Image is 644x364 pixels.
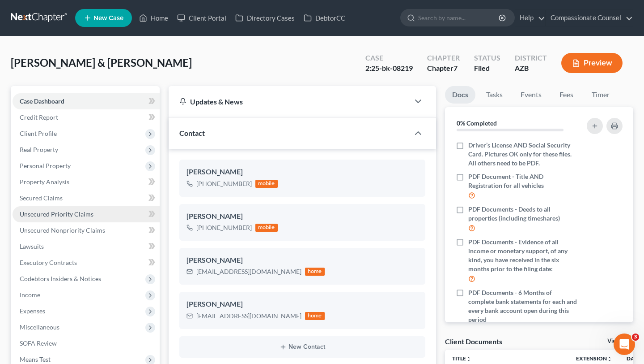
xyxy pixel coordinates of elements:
[196,267,301,276] div: [EMAIL_ADDRESS][DOMAIN_NAME]
[196,179,252,188] div: [PHONE_NUMBER]
[13,206,160,222] a: Unsecured Priority Claims
[20,226,105,234] span: Unsecured Nonpriority Claims
[632,334,639,341] span: 3
[20,339,57,347] span: SOFA Review
[468,238,579,273] span: PDF Documents - Evidence of all income or monetary support, of any kind, you have received in the...
[13,190,160,206] a: Secured Claims
[365,53,413,63] div: Case
[576,355,612,362] a: Extensionunfold_more
[13,93,160,109] a: Case Dashboard
[607,338,630,344] a: View All
[20,97,64,105] span: Case Dashboard
[585,86,617,104] a: Timer
[93,15,123,22] span: New Case
[418,9,500,26] input: Search by name...
[468,288,579,324] span: PDF Documents - 6 Months of complete bank statements for each and every bank account open during ...
[255,180,278,188] div: mobile
[445,337,502,346] div: Client Documents
[305,312,325,320] div: home
[20,275,101,282] span: Codebtors Insiders & Notices
[13,174,160,190] a: Property Analysis
[20,130,57,137] span: Client Profile
[457,119,497,127] strong: 0% Completed
[479,86,510,104] a: Tasks
[196,223,252,232] div: [PHONE_NUMBER]
[607,356,612,362] i: unfold_more
[515,63,547,74] div: AZB
[186,255,418,266] div: [PERSON_NAME]
[135,10,173,26] a: Home
[13,335,160,351] a: SOFA Review
[427,53,460,63] div: Chapter
[427,63,460,74] div: Chapter
[468,205,579,223] span: PDF Documents - Deeds to all properties (including timeshares)
[255,224,278,232] div: mobile
[20,323,59,331] span: Miscellaneous
[20,291,40,299] span: Income
[20,307,45,315] span: Expenses
[468,141,579,168] span: Driver’s License AND Social Security Card. Pictures OK only for these files. All others need to b...
[513,86,549,104] a: Events
[20,146,58,153] span: Real Property
[515,53,547,63] div: District
[552,86,581,104] a: Fees
[13,222,160,238] a: Unsecured Nonpriority Claims
[13,238,160,255] a: Lawsuits
[186,343,418,351] button: New Contact
[186,299,418,310] div: [PERSON_NAME]
[468,172,579,190] span: PDF Document - Title AND Registration for all vehicles
[20,243,44,250] span: Lawsuits
[305,268,325,276] div: home
[20,194,63,202] span: Secured Claims
[179,97,398,106] div: Updates & News
[20,113,58,121] span: Credit Report
[11,56,192,69] span: [PERSON_NAME] & [PERSON_NAME]
[173,10,231,26] a: Client Portal
[20,178,69,186] span: Property Analysis
[13,109,160,126] a: Credit Report
[196,312,301,321] div: [EMAIL_ADDRESS][DOMAIN_NAME]
[546,10,633,26] a: Compassionate Counsel
[466,356,471,362] i: unfold_more
[179,129,205,137] span: Contact
[20,355,51,363] span: Means Test
[20,210,93,218] span: Unsecured Priority Claims
[474,63,500,74] div: Filed
[452,355,471,362] a: Titleunfold_more
[614,334,635,355] iframe: Intercom live chat
[186,211,418,222] div: [PERSON_NAME]
[561,53,623,73] button: Preview
[445,86,475,104] a: Docs
[453,64,458,72] span: 7
[186,167,418,178] div: [PERSON_NAME]
[474,53,500,63] div: Status
[20,259,77,266] span: Executory Contracts
[13,255,160,271] a: Executory Contracts
[20,162,71,169] span: Personal Property
[365,63,413,74] div: 2:25-bk-08219
[299,10,350,26] a: DebtorCC
[515,10,545,26] a: Help
[231,10,299,26] a: Directory Cases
